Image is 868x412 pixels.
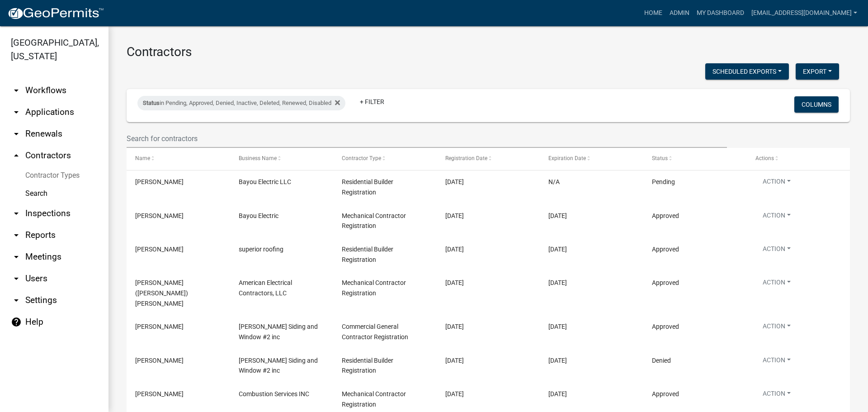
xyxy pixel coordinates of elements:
span: Rodger Butler [135,357,184,364]
span: Denied [652,357,671,364]
span: Expiration Date [548,155,586,161]
span: Approved [652,390,679,398]
span: Residential Builder Registration [342,178,393,196]
span: superior roofing [239,246,283,253]
button: Export [796,63,839,80]
span: Registration Date [445,155,487,161]
datatable-header-cell: Registration Date [437,148,540,170]
i: arrow_drop_down [11,107,22,118]
span: Status [143,99,160,106]
span: Mechanical Contractor Registration [342,212,406,230]
span: Gwinn's Siding and Window #2 inc [239,357,318,374]
span: Jarad (Blake) Fullbright [135,279,188,307]
i: arrow_drop_up [11,150,22,161]
span: Gerald Anders [135,390,184,398]
span: Residential Builder Registration [342,246,393,263]
span: Business Name [239,155,277,161]
button: Action [755,355,798,369]
span: 06/30/2027 [548,212,567,219]
span: 10/31/2025 [548,279,567,286]
button: Action [755,278,798,291]
h3: Contractors [127,44,850,60]
span: Residential Builder Registration [342,357,393,374]
datatable-header-cell: Status [643,148,747,170]
span: 09/02/2025 [445,390,464,398]
i: help [11,317,22,327]
span: 09/03/2025 [445,357,464,364]
i: arrow_drop_down [11,251,22,262]
a: My Dashboard [693,5,748,22]
span: 09/05/2025 [445,212,464,219]
a: Home [641,5,666,22]
span: Name [135,155,150,161]
a: + Filter [353,94,392,110]
div: in Pending, Approved, Denied, Inactive, Deleted, Renewed, Disabled [137,96,345,110]
span: Mechanical Contractor Registration [342,390,406,408]
span: Combustion Services INC [239,390,309,398]
button: Columns [794,96,839,113]
button: Action [755,211,798,224]
span: James Norman [135,212,184,219]
button: Action [755,244,798,257]
input: Search for contractors [127,129,727,148]
span: 09/04/2025 [445,323,464,330]
datatable-header-cell: Contractor Type [333,148,437,170]
i: arrow_drop_down [11,230,22,241]
span: Pending [652,178,675,185]
button: Action [755,177,798,190]
button: Action [755,322,798,335]
button: Scheduled Exports [705,63,789,80]
i: arrow_drop_down [11,208,22,219]
datatable-header-cell: Actions [746,148,850,170]
span: 10/31/2026 [548,390,567,398]
span: james norman [135,178,184,185]
span: Commercial General Contractor Registration [342,323,408,341]
datatable-header-cell: Name [127,148,230,170]
span: Contractor Type [342,155,381,161]
span: 09/05/2025 [445,178,464,185]
span: Mechanical Contractor Registration [342,279,406,297]
datatable-header-cell: Business Name [230,148,334,170]
span: Status [652,155,668,161]
span: 09/04/2025 [445,279,464,286]
span: Bayou Electric [239,212,278,219]
i: arrow_drop_down [11,85,22,96]
a: [EMAIL_ADDRESS][DOMAIN_NAME] [748,5,861,22]
span: Rodger Butler [135,323,184,330]
button: Action [755,389,798,402]
i: arrow_drop_down [11,295,22,306]
span: American Electrical Contractors, LLC [239,279,292,297]
span: 10/31/2026 [548,323,567,330]
span: Approved [652,212,679,219]
a: Admin [666,5,693,22]
span: 06/30/2027 [548,246,567,253]
span: Approved [652,323,679,330]
span: Approved [652,279,679,286]
span: Actions [755,155,774,161]
datatable-header-cell: Expiration Date [540,148,643,170]
i: arrow_drop_down [11,273,22,284]
span: Anthony Sellars [135,246,184,253]
span: Bayou Electric LLC [239,178,291,185]
i: arrow_drop_down [11,128,22,139]
span: Approved [652,246,679,253]
span: Gwinn's Siding and Window #2 inc [239,323,318,341]
span: 10/31/2026 [548,357,567,364]
span: 09/04/2025 [445,246,464,253]
span: N/A [548,178,560,185]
